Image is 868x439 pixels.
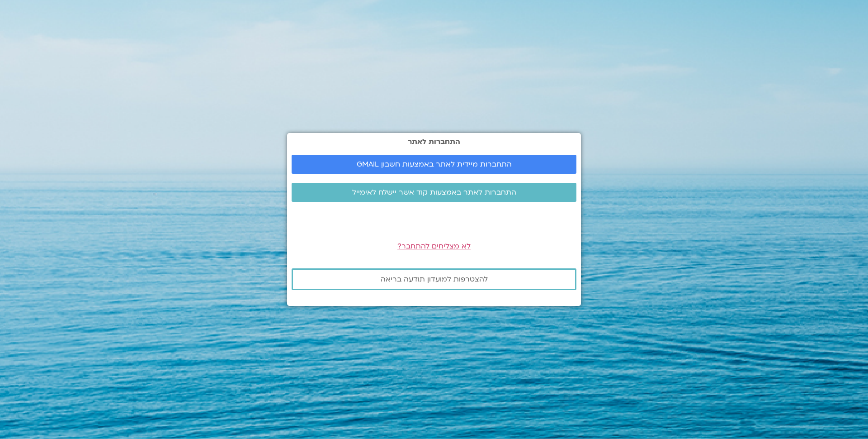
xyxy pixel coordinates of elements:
[292,268,576,290] a: להצטרפות למועדון תודעה בריאה
[292,138,576,146] h2: התחברות לאתר
[357,160,512,168] span: התחברות מיידית לאתר באמצעות חשבון GMAIL
[381,275,488,283] span: להצטרפות למועדון תודעה בריאה
[397,241,471,251] a: לא מצליחים להתחבר?
[292,155,576,174] a: התחברות מיידית לאתר באמצעות חשבון GMAIL
[292,183,576,202] a: התחברות לאתר באמצעות קוד אשר יישלח לאימייל
[352,188,516,196] span: התחברות לאתר באמצעות קוד אשר יישלח לאימייל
